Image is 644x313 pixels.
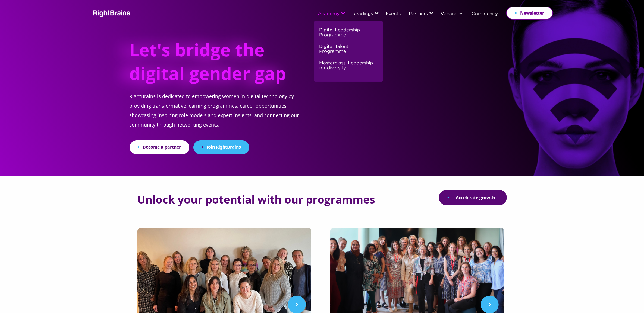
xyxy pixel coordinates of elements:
[353,12,373,17] a: Readings
[319,27,376,43] a: Digital Leadership Programme
[319,43,376,60] a: Digital Talent Programme
[409,12,428,17] a: Partners
[386,12,401,17] a: Events
[472,12,498,17] a: Community
[318,12,340,17] a: Academy
[91,9,131,17] img: Rightbrains
[193,140,249,154] a: Join RightBrains
[137,193,375,205] h2: Unlock your potential with our programmes
[319,60,376,76] a: Masterclass: Leadership for diversity
[506,7,553,20] a: Newsletter
[130,38,292,92] h1: Let's bridge the digital gender gap
[441,12,464,17] a: Vacancies
[439,190,507,205] a: Accelerate growth
[130,92,312,140] p: RightBrains is dedicated to empowering women in digital technology by providing transformative le...
[130,140,189,154] a: Become a partner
